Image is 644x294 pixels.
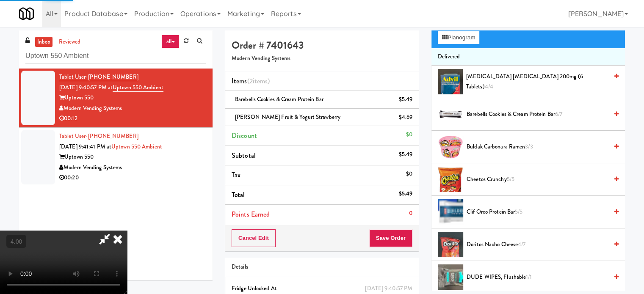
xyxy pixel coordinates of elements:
span: Barebells Cookies & Cream Protein Bar [235,95,323,103]
span: (2 ) [247,76,270,86]
span: 5/5 [515,208,522,216]
div: DUDE WIPES, Flushable1/1 [463,272,619,283]
div: 0 [409,208,412,219]
span: · [PHONE_NUMBER] [86,73,138,81]
span: 3/3 [525,143,533,151]
span: Total [232,190,245,200]
span: 6/7 [555,110,562,118]
a: reviewed [57,37,83,47]
span: Discount [232,131,257,140]
div: Fridge Unlocked At [232,283,412,294]
div: Modern Vending Systems [59,162,206,173]
div: Details [232,262,412,272]
div: $0 [406,169,412,179]
span: · [PHONE_NUMBER] [86,132,138,140]
span: [PERSON_NAME] Fruit & Yogurt Strawberry [235,113,340,121]
button: Planogram [438,31,479,44]
div: Buldak Carbonara Ramen3/3 [463,142,619,152]
input: Search vision orders [25,48,206,64]
div: [MEDICAL_DATA] [MEDICAL_DATA] 200mg (6 tablets)4/4 [463,71,619,92]
span: Cheetos Crunchy [467,174,608,185]
span: 1/1 [526,273,532,281]
button: Cancel Edit [232,229,276,247]
div: $5.49 [399,94,413,105]
span: DUDE WIPES, Flushable [467,272,608,283]
a: Tablet User· [PHONE_NUMBER] [59,73,138,81]
li: Tablet User· [PHONE_NUMBER][DATE] 9:41:41 PM atUptown 550 AmbientUptown 550Modern Vending Systems... [19,128,213,187]
span: 5/5 [507,175,514,183]
div: Uptown 550 [59,93,206,103]
h5: Modern Vending Systems [232,55,412,62]
div: [DATE] 9:40:57 PM [365,283,412,294]
img: Micromart [19,6,34,21]
a: all [161,35,179,48]
span: Doritos Nacho Cheese [467,239,608,250]
span: Points Earned [232,209,270,219]
span: [DATE] 9:41:41 PM at [59,143,111,151]
span: [DATE] 9:40:57 PM at [59,83,113,91]
div: Clif Oreo Protein Bar5/5 [463,207,619,217]
li: Tablet User· [PHONE_NUMBER][DATE] 9:40:57 PM atUptown 550 AmbientUptown 550Modern Vending Systems... [19,69,213,128]
div: Doritos Nacho Cheese4/7 [463,239,619,250]
a: Tablet User· [PHONE_NUMBER] [59,132,138,140]
a: Uptown 550 Ambient [113,83,163,92]
button: Save Order [369,229,412,247]
span: Barebells Cookies & Cream Protein Bar [467,109,608,120]
a: inbox [35,37,53,47]
span: Subtotal [232,151,256,160]
div: $5.49 [399,149,413,160]
h4: Order # 7401643 [232,40,412,51]
div: Uptown 550 [59,152,206,162]
div: $0 [406,129,412,140]
div: Modern Vending Systems [59,103,206,114]
span: Buldak Carbonara Ramen [467,142,608,152]
div: 00:20 [59,173,206,183]
li: Delivered [431,48,625,66]
span: 4/4 [485,82,493,91]
div: Barebells Cookies & Cream Protein Bar6/7 [463,109,619,120]
a: Uptown 550 Ambient [111,143,162,151]
span: Clif Oreo Protein Bar [467,207,608,217]
ng-pluralize: items [253,76,268,86]
div: $4.69 [399,112,413,123]
span: 4/7 [518,240,525,248]
div: Cheetos Crunchy5/5 [463,174,619,185]
div: $5.49 [399,189,413,199]
div: 00:12 [59,113,206,124]
span: Items [232,76,270,86]
span: [MEDICAL_DATA] [MEDICAL_DATA] 200mg (6 tablets) [466,71,608,92]
span: Tax [232,170,240,180]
